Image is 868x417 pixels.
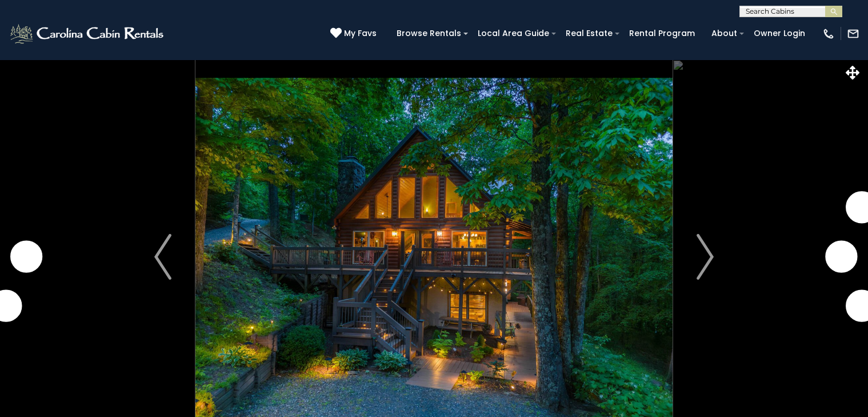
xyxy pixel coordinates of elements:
a: Browse Rentals [391,25,467,42]
img: White-1-2.png [9,22,167,45]
a: Local Area Guide [472,25,555,42]
img: arrow [154,234,171,280]
img: arrow [697,234,714,280]
img: phone-regular-white.png [822,27,835,40]
a: Owner Login [748,25,811,42]
span: My Favs [344,27,377,39]
a: About [706,25,743,42]
a: Real Estate [560,25,618,42]
a: Rental Program [623,25,701,42]
img: mail-regular-white.png [847,27,859,40]
a: My Favs [330,27,379,40]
